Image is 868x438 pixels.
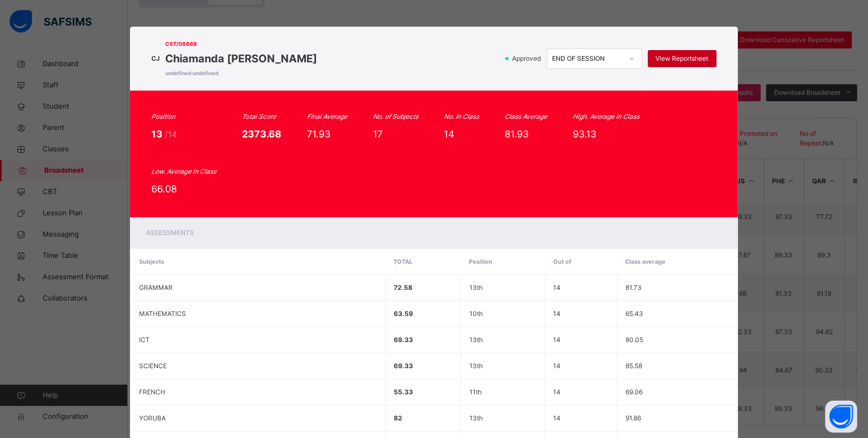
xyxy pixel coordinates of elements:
i: Low. Average in Class [151,167,216,175]
span: 13th [469,283,483,291]
span: 81.93 [505,128,529,140]
span: 81.73 [626,283,642,291]
span: Assessments [146,229,194,237]
span: 55.33 [394,388,413,396]
span: 14 [444,128,455,140]
span: FRENCH [139,388,165,396]
i: Final Average [307,112,347,120]
span: 2373.68 [242,128,281,140]
span: 72.58 [394,283,412,291]
span: MATHEMATICS [139,310,186,318]
span: Out of [553,258,571,265]
i: Class Average [505,112,547,120]
span: 66.08 [151,183,177,194]
span: CJ [151,54,160,62]
i: No. in Class [444,112,479,120]
span: undefined undefined [165,69,317,77]
span: 14 [553,310,561,318]
span: 65.43 [626,310,643,318]
span: 69.33 [394,362,413,370]
span: 11th [469,388,482,396]
i: Total Score [242,112,276,120]
span: 85.58 [626,362,642,370]
span: GRAMMAR [139,283,173,291]
span: Chiamanda [PERSON_NAME] [165,51,317,67]
span: 80.05 [626,336,643,344]
span: 14 [553,414,561,422]
span: 10th [469,310,483,318]
span: View Reportsheet [656,54,709,63]
span: 63.59 [394,310,413,318]
span: Total [393,258,412,265]
i: Position [151,112,175,120]
span: SCIENCE [139,362,167,370]
span: 14 [553,362,561,370]
span: Approved [512,54,545,63]
span: 69.33 [394,336,413,344]
span: 17 [373,128,383,140]
button: Open asap [825,401,857,433]
span: 69.06 [626,388,643,396]
span: 13th [469,336,483,344]
span: 13 [151,128,165,140]
span: CST/08668 [165,40,317,48]
i: High. Average in Class [573,112,639,120]
span: 13th [469,414,483,422]
span: 93.13 [573,128,596,140]
span: /14 [165,129,177,140]
i: No. of Subjects [373,112,418,120]
span: 13th [469,362,483,370]
span: Class average [626,258,666,265]
span: 82 [394,414,402,422]
span: ICT [139,336,150,344]
span: 91.86 [626,414,641,422]
div: END OF SESSION [553,54,623,63]
span: YORUBA [139,414,166,422]
span: 71.93 [307,128,330,140]
span: 14 [553,388,561,396]
span: 14 [553,283,561,291]
span: Position [469,258,493,265]
span: 14 [553,336,561,344]
span: Subjects [139,258,164,265]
